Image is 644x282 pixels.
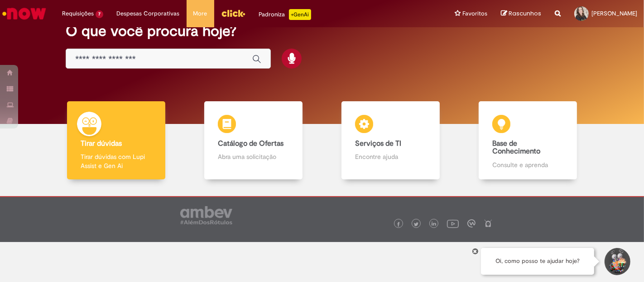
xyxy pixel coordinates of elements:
[221,6,245,20] img: click_logo_yellow_360x200.png
[48,101,185,180] a: Tirar dúvidas Tirar dúvidas com Lupi Assist e Gen Ai
[355,152,426,161] p: Encontre ajuda
[459,101,596,180] a: Base de Conhecimento Consulte e aprenda
[218,139,284,148] b: Catálogo de Ofertas
[81,152,152,170] p: Tirar dúvidas com Lupi Assist e Gen Ai
[591,10,637,17] span: [PERSON_NAME]
[185,101,322,180] a: Catálogo de Ofertas Abra uma solicitação
[322,101,459,180] a: Serviços de TI Encontre ajuda
[62,9,94,18] span: Requisições
[462,9,487,18] span: Favoritos
[218,152,289,161] p: Abra uma solicitação
[501,10,541,18] a: Rascunhos
[447,218,459,229] img: logo_footer_youtube.png
[180,206,232,224] img: logo_footer_ambev_rotulo_gray.png
[96,10,103,18] span: 7
[603,248,630,275] button: Iniciar Conversa de Suporte
[492,160,563,169] p: Consulte e aprenda
[481,248,594,275] div: Oi, como posso te ajudar hoje?
[492,139,540,156] b: Base de Conhecimento
[509,9,541,18] span: Rascunhos
[355,139,401,148] b: Serviços de TI
[1,5,48,23] img: ServiceNow
[467,219,476,228] img: logo_footer_workplace.png
[414,222,418,227] img: logo_footer_twitter.png
[432,222,436,227] img: logo_footer_linkedin.png
[396,222,401,227] img: logo_footer_facebook.png
[259,9,311,20] div: Padroniza
[193,9,207,18] span: More
[484,219,492,228] img: logo_footer_naosei.png
[81,139,122,148] b: Tirar dúvidas
[289,9,311,20] p: +GenAi
[117,9,180,18] span: Despesas Corporativas
[66,23,578,39] h2: O que você procura hoje?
